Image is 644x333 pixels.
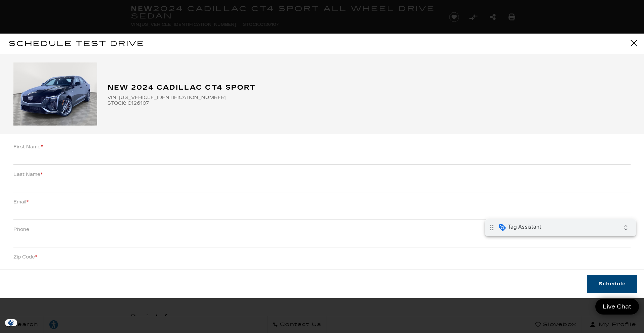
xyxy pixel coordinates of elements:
[8,38,145,49] h2: Schedule Test Drive
[3,319,19,326] section: Click to Open Cookie Consent Modal
[107,95,631,100] span: VIN: [US_VEHICLE_IDENTIFICATION_NUMBER]
[13,62,97,126] img: 2024 Cadillac CT4 Sport
[107,82,631,93] h2: New 2024 Cadillac CT4 Sport
[107,100,631,106] span: STOCK: C126107
[595,299,639,315] a: Live Chat
[23,4,56,11] span: Tag Assistant
[13,252,37,262] label: Zip Code
[587,275,637,293] button: Schedule
[3,319,19,326] img: Opt-Out Icon
[599,303,635,311] span: Live Chat
[13,197,29,207] label: Email
[134,2,148,15] i: Collapse debug badge
[13,225,29,234] label: Phone
[624,34,644,54] button: close
[13,142,43,152] label: First Name
[13,170,43,179] label: Last Name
